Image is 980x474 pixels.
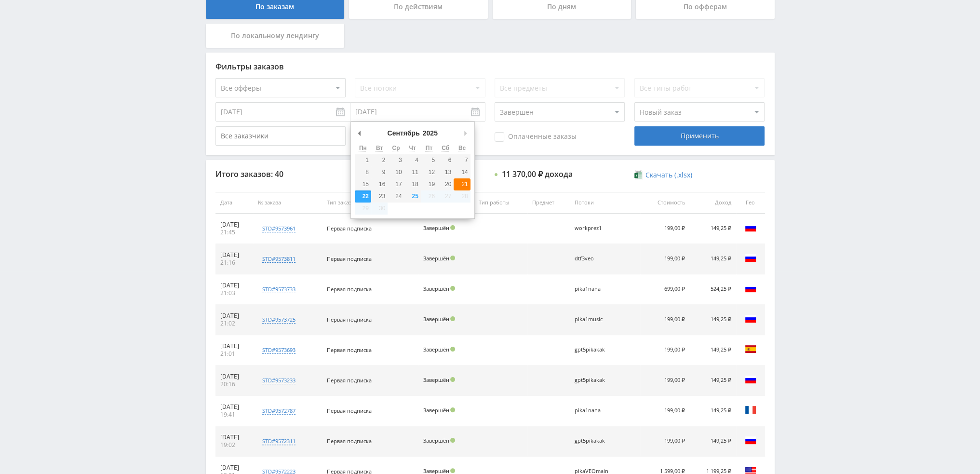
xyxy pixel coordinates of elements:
span: Подтвержден [450,347,455,352]
div: pika1nana [575,286,618,292]
button: Следующий месяц [461,126,470,140]
div: 21:02 [220,320,249,327]
th: Гео [736,192,765,214]
button: 7 [454,154,470,166]
div: std#9572787 [262,407,295,415]
div: std#9573961 [262,225,295,232]
th: Тип работы [474,192,527,214]
span: Скачать (.xlsx) [645,171,692,179]
th: Дата [215,192,254,214]
span: Первая подписка [326,407,371,414]
div: [DATE] [220,312,249,320]
td: 199,00 ₽ [640,426,690,457]
img: esp.png [745,343,756,355]
div: Итого заказов: 40 [215,170,346,178]
div: gpt5pikakak [575,377,618,383]
th: Тип заказа [322,192,418,214]
td: 149,25 ₽ [690,396,736,426]
td: 149,25 ₽ [690,214,736,244]
th: Доход [690,192,736,214]
button: 19 [421,178,437,190]
th: Предмет [527,192,570,214]
div: 19:41 [220,411,249,419]
img: rus.png [745,434,756,446]
div: pika1nana [575,407,618,414]
td: 524,25 ₽ [690,274,736,305]
td: 199,00 ₽ [640,214,690,244]
button: 2 [371,154,388,166]
button: 16 [371,178,388,190]
div: 21:45 [220,229,249,236]
span: Подтвержден [450,468,455,473]
button: Предыдущий месяц [355,126,364,140]
div: [DATE] [220,373,249,380]
a: Скачать (.xlsx) [634,170,692,180]
div: [DATE] [220,403,249,411]
abbr: Понедельник [359,145,367,151]
img: rus.png [745,313,756,325]
abbr: Среда [392,145,400,151]
span: Первая подписка [326,437,371,445]
div: std#9572311 [262,437,295,445]
button: 6 [437,154,454,166]
div: Фильтры заказов [215,62,765,71]
div: 2025 [421,126,439,140]
th: Стоимость [640,192,690,214]
div: 21:03 [220,289,249,297]
img: rus.png [745,374,756,385]
button: 25 [404,190,421,203]
button: 18 [404,178,421,190]
td: 199,00 ₽ [640,305,690,335]
span: Первая подписка [326,255,371,262]
td: 149,25 ₽ [690,426,736,457]
span: Первая подписка [326,285,371,293]
div: [DATE] [220,282,249,289]
img: xlsx [634,170,643,179]
button: 10 [388,166,404,178]
div: Сентябрь [386,126,421,140]
button: 14 [454,166,470,178]
div: dtf3veo [575,256,618,262]
div: pika1music [575,316,618,323]
div: std#9573233 [262,377,295,384]
abbr: Воскресенье [458,145,466,151]
span: Подтвержден [450,256,455,260]
div: [DATE] [220,433,249,441]
span: Завершён [423,315,449,323]
th: № заказа [253,192,322,214]
div: std#9573811 [262,255,295,263]
abbr: Четверг [409,145,416,151]
span: Завершён [423,285,449,292]
div: [DATE] [220,221,249,229]
img: rus.png [745,222,756,233]
span: Подтвержден [450,407,455,412]
button: 8 [355,166,371,178]
button: 3 [388,154,404,166]
th: Потоки [570,192,640,214]
button: 20 [437,178,454,190]
div: workprez1 [575,225,618,231]
div: [DATE] [220,251,249,259]
button: 11 [404,166,421,178]
span: Подтвержден [450,286,455,291]
div: std#9573693 [262,346,295,354]
span: Завершён [423,224,449,231]
img: rus.png [745,252,756,264]
button: 23 [371,190,388,203]
span: Завершён [423,437,449,444]
td: 149,25 ₽ [690,335,736,366]
span: Завершён [423,376,449,383]
div: 11 370,00 ₽ дохода [502,170,573,178]
span: Подтвержден [450,377,455,382]
span: Первая подписка [326,316,371,323]
button: 9 [371,166,388,178]
div: 19:02 [220,441,249,449]
td: 199,00 ₽ [640,244,690,274]
div: 20:16 [220,380,249,388]
span: Завершён [423,406,449,414]
button: 15 [355,178,371,190]
span: Подтвержден [450,316,455,321]
button: 21 [454,178,470,190]
span: Первая подписка [326,346,371,353]
span: Подтвержден [450,225,455,230]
